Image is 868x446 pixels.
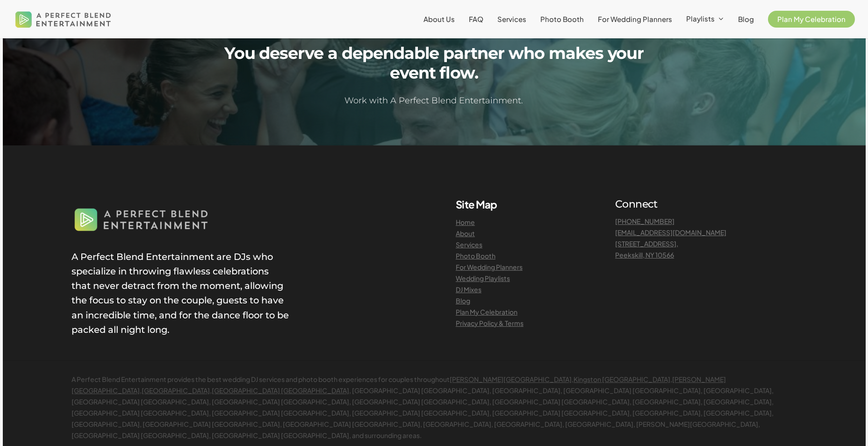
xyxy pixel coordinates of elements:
a: Plan My Celebration [456,308,517,316]
span: Photo Booth [540,14,584,23]
span: makes [549,43,603,63]
a: [PERSON_NAME][GEOGRAPHIC_DATA] [450,375,572,383]
img: A Perfect Blend Entertainment [13,4,114,35]
span: Plan My Celebration [777,14,846,23]
a: Kingston [GEOGRAPHIC_DATA] [574,375,670,383]
span: About Us [423,14,455,23]
a: [EMAIL_ADDRESS][DOMAIN_NAME] [615,228,726,237]
h4: Connect [615,198,796,211]
span: event [390,63,436,83]
span: Playlists [686,14,715,23]
span: flow. [439,63,478,83]
a: Services [456,240,482,249]
a: About Us [423,15,455,23]
span: a [328,43,337,63]
span: FAQ [469,14,483,23]
a: Playlists [686,15,724,23]
span: deserve [259,43,323,63]
a: Wedding Playlists [456,274,510,282]
span: A Perfect Blend Entertainment provides the best wedding DJ services and photo booth experiences f... [72,375,774,439]
a: [GEOGRAPHIC_DATA] [142,386,210,395]
a: Photo Booth [456,252,495,260]
span: dependable [342,43,439,63]
a: FAQ [469,15,483,23]
a: [STREET_ADDRESS],Peekskill, NY 10566 [615,239,678,259]
span: partner [443,43,504,63]
a: Home [456,218,475,226]
span: Blog [738,14,754,23]
span: your [608,43,644,63]
a: For Wedding Planners [456,263,523,271]
span: For Wedding Planners [598,14,672,23]
p: A Perfect Blend Entertainment are DJs who specialize in throwing flawless celebrations that never... [72,250,289,337]
a: Blog [456,296,470,305]
a: About [456,229,475,237]
a: Blog [738,15,754,23]
span: who [509,43,545,63]
a: Services [497,15,526,23]
a: Photo Booth [540,15,584,23]
span: You [224,43,255,63]
a: Privacy Policy & Terms [456,319,524,327]
b: Site Map [456,198,497,211]
a: [PHONE_NUMBER] [615,217,674,225]
h5: Work with A Perfect Blend Entertainment. [200,94,668,108]
a: DJ Mixes [456,285,481,294]
a: For Wedding Planners [598,15,672,23]
a: Plan My Celebration [768,15,855,23]
span: Services [497,14,526,23]
a: [GEOGRAPHIC_DATA] [GEOGRAPHIC_DATA] [212,386,349,395]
